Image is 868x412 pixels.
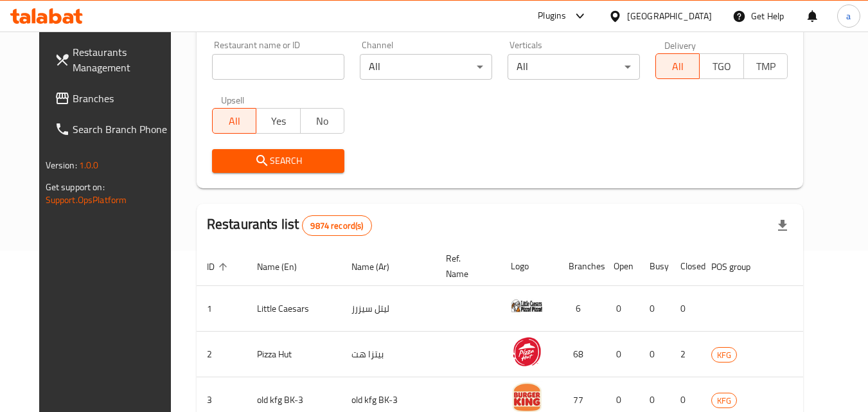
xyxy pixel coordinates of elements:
[44,114,184,145] a: Search Branch Phone
[351,259,406,274] span: Name (Ar)
[73,121,174,137] span: Search Branch Phone
[73,91,174,106] span: Branches
[212,149,344,173] button: Search
[603,247,639,286] th: Open
[46,179,105,195] span: Get support on:
[627,9,712,23] div: [GEOGRAPHIC_DATA]
[46,157,77,174] span: Version:
[79,157,99,174] span: 1.0.0
[511,290,543,322] img: Little Caesars
[846,9,851,23] span: a
[212,54,344,80] input: Search for restaurant name or ID..
[699,53,743,79] button: TGO
[538,8,566,24] div: Plugins
[44,83,184,114] a: Branches
[247,332,341,377] td: Pizza Hut
[749,57,783,76] span: TMP
[743,53,788,79] button: TMP
[670,332,701,377] td: 2
[303,220,371,232] span: 9874 record(s)
[222,153,334,169] span: Search
[446,251,485,282] span: Ref. Name
[639,286,670,332] td: 0
[247,286,341,332] td: Little Caesars
[221,95,245,104] label: Upsell
[639,247,670,286] th: Busy
[256,108,300,134] button: Yes
[664,40,696,49] label: Delivery
[655,53,700,79] button: All
[639,332,670,377] td: 0
[705,57,738,76] span: TGO
[558,332,603,377] td: 68
[302,215,371,236] div: Total records count
[670,247,701,286] th: Closed
[46,192,127,208] a: Support.OpsPlatform
[360,54,492,80] div: All
[511,336,543,368] img: Pizza Hut
[508,54,640,80] div: All
[558,247,603,286] th: Branches
[341,286,436,332] td: ليتل سيزرز
[257,259,314,274] span: Name (En)
[603,332,639,377] td: 0
[207,215,372,236] h2: Restaurants list
[712,393,736,408] span: KFG
[261,112,295,130] span: Yes
[306,112,339,130] span: No
[711,259,767,274] span: POS group
[197,286,247,332] td: 1
[661,57,695,76] span: All
[767,210,798,241] div: Export file
[197,332,247,377] td: 2
[712,348,736,363] span: KFG
[670,286,701,332] td: 0
[218,112,251,130] span: All
[212,108,256,134] button: All
[603,286,639,332] td: 0
[558,286,603,332] td: 6
[207,259,231,274] span: ID
[44,37,184,83] a: Restaurants Management
[300,108,344,134] button: No
[73,44,174,75] span: Restaurants Management
[500,247,558,286] th: Logo
[341,332,436,377] td: بيتزا هت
